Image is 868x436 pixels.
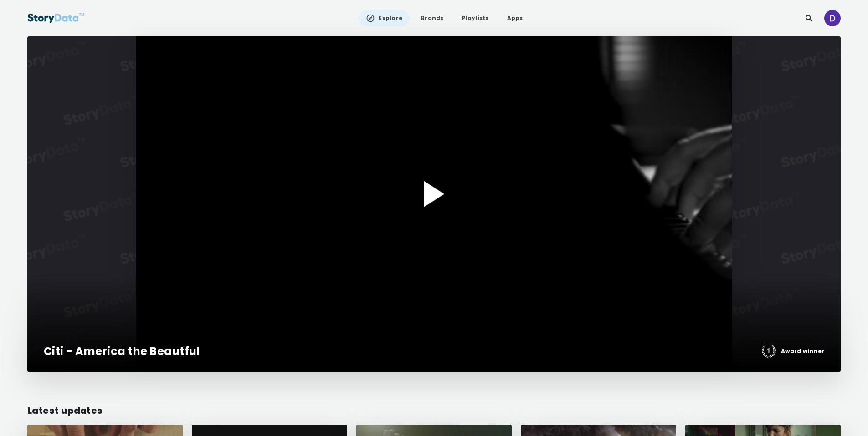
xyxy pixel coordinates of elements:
a: Brands [413,10,451,26]
a: Playlists [455,10,496,26]
div: Latest updates [27,404,841,417]
img: ACg8ocKzwPDiA-G5ZA1Mflw8LOlJAqwuiocHy5HQ8yAWPW50gy9RiA=s96-c [824,10,841,26]
a: Explore [359,10,410,26]
a: Apps [500,10,530,26]
img: StoryData Logo [27,10,85,26]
